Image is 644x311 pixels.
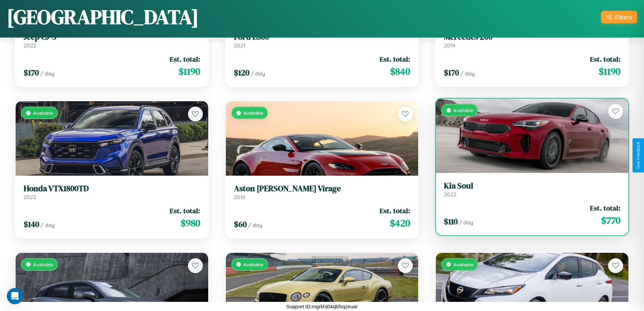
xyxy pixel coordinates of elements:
span: 2022 [444,191,456,198]
button: Filters [601,11,637,23]
span: Available [243,110,263,116]
div: Filters [615,14,632,21]
span: $ 170 [24,67,39,78]
span: $ 60 [234,219,247,230]
span: Available [243,262,263,267]
h1: [GEOGRAPHIC_DATA] [7,3,199,31]
span: $ 120 [234,67,249,78]
a: Honda VTX1800TD2022 [24,184,200,200]
span: / day [460,70,475,77]
span: Available [453,107,473,113]
p: Support ID: mgrkhj04qbfxqzeuar [286,302,358,311]
span: Available [33,262,53,267]
span: / day [41,222,55,228]
span: Available [453,262,473,267]
span: $ 770 [601,214,620,227]
span: $ 140 [24,219,39,230]
iframe: Intercom live chat [7,288,23,304]
span: Est. total: [590,54,620,64]
span: 2021 [234,42,245,49]
span: $ 110 [444,216,458,227]
a: Ford L8002021 [234,32,410,49]
span: Est. total: [170,206,200,216]
span: $ 170 [444,67,459,78]
h3: Aston [PERSON_NAME] Virage [234,184,410,194]
span: 2022 [24,194,36,200]
span: / day [459,219,473,226]
span: Est. total: [380,206,410,216]
span: $ 1190 [178,65,200,78]
h3: Kia Soul [444,181,620,191]
a: Jeep CJ-52022 [24,32,200,49]
span: 2014 [444,42,455,49]
span: 2022 [24,42,36,49]
span: $ 840 [390,65,410,78]
a: Mercedes 2602014 [444,32,620,49]
span: Available [33,110,53,116]
a: Aston [PERSON_NAME] Virage2016 [234,184,410,200]
div: Give Feedback [636,142,641,169]
span: / day [251,70,265,77]
a: Kia Soul2022 [444,181,620,198]
span: / day [40,70,54,77]
span: Est. total: [170,54,200,64]
span: $ 980 [181,216,200,230]
span: $ 1190 [599,65,620,78]
span: / day [248,222,262,228]
span: Est. total: [590,203,620,213]
h3: Honda VTX1800TD [24,184,200,194]
span: Est. total: [380,54,410,64]
span: 2016 [234,194,245,200]
span: $ 420 [390,216,410,230]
